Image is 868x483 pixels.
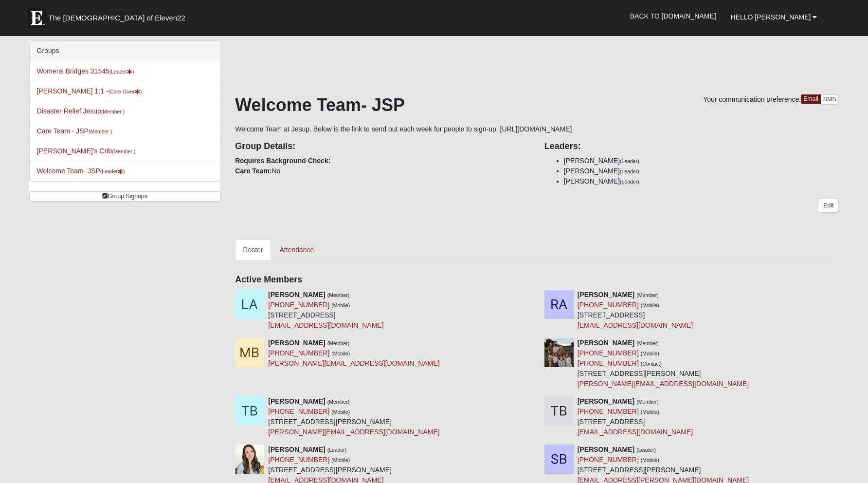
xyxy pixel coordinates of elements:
small: (Mobile) [641,457,659,463]
div: Groups [30,41,220,61]
span: Your communication preference: [703,95,801,103]
small: (Leader) [636,447,656,453]
small: (Care Giver ) [108,89,142,94]
a: [EMAIL_ADDRESS][DOMAIN_NAME] [268,321,383,329]
a: Hello [PERSON_NAME] [723,5,825,29]
strong: Requires Background Check: [235,157,330,165]
small: (Mobile) [641,351,659,356]
div: No [228,134,537,176]
small: (Member) [636,292,659,298]
div: [STREET_ADDRESS][PERSON_NAME] [268,396,439,437]
a: Edit [818,199,839,213]
a: [PHONE_NUMBER] [578,349,639,357]
small: (Leader ) [109,69,134,74]
div: [STREET_ADDRESS] [268,290,383,331]
a: [PHONE_NUMBER] [578,359,639,367]
small: (Contact) [641,361,662,367]
a: [PHONE_NUMBER] [268,456,329,464]
small: (Leader ) [100,168,125,174]
small: (Mobile) [641,409,659,415]
span: Hello [PERSON_NAME] [731,13,811,21]
small: (Mobile) [641,302,659,308]
h4: Group Details: [235,141,530,152]
a: [PERSON_NAME]'s Crib(Member ) [37,147,136,155]
div: [STREET_ADDRESS][PERSON_NAME] [578,338,749,389]
a: Welcome Team- JSP(Leader) [37,167,125,175]
li: [PERSON_NAME] [564,166,839,176]
h4: Leaders: [544,141,839,152]
a: [PHONE_NUMBER] [268,408,329,415]
a: [PHONE_NUMBER] [268,349,329,357]
li: [PERSON_NAME] [564,176,839,186]
a: Back to [DOMAIN_NAME] [623,4,723,28]
small: (Mobile) [331,351,350,356]
a: Care Team - JSP(Member ) [37,127,112,135]
h4: Active Members [235,275,839,285]
strong: [PERSON_NAME] [268,397,325,405]
small: (Leader) [620,179,639,185]
a: [PHONE_NUMBER] [268,301,329,309]
strong: [PERSON_NAME] [578,397,634,405]
a: [PERSON_NAME][EMAIL_ADDRESS][DOMAIN_NAME] [268,359,439,367]
a: Group Signups [29,191,221,202]
a: [PHONE_NUMBER] [578,301,639,309]
a: [EMAIL_ADDRESS][DOMAIN_NAME] [578,321,693,329]
strong: [PERSON_NAME] [578,339,634,347]
li: [PERSON_NAME] [564,156,839,166]
strong: [PERSON_NAME] [268,446,325,453]
a: Womens Bridges 31545(Leader) [37,67,134,75]
small: (Member ) [89,129,112,134]
small: (Member ) [101,109,125,114]
a: Disaster Relief Jesup(Member ) [37,107,125,115]
a: [EMAIL_ADDRESS][DOMAIN_NAME] [578,428,693,436]
div: [STREET_ADDRESS] [578,396,693,437]
small: (Mobile) [331,457,350,463]
a: [PERSON_NAME] 1:1 -(Care Giver) [37,87,142,95]
small: (Member) [327,292,350,298]
img: Eleven22 logo [27,8,46,28]
strong: [PERSON_NAME] [578,291,634,298]
a: SMS [820,94,839,105]
a: [PERSON_NAME][EMAIL_ADDRESS][DOMAIN_NAME] [268,428,439,436]
strong: [PERSON_NAME] [268,339,325,347]
strong: [PERSON_NAME] [268,291,325,298]
a: [PHONE_NUMBER] [578,408,639,415]
span: The [DEMOGRAPHIC_DATA] of Eleven22 [49,13,185,23]
strong: Care Team: [235,167,271,175]
small: (Member) [636,340,659,346]
a: Email [801,94,821,104]
a: [PERSON_NAME][EMAIL_ADDRESS][DOMAIN_NAME] [578,380,749,388]
small: (Mobile) [331,409,350,415]
small: (Member ) [112,149,135,154]
small: (Mobile) [331,302,350,308]
a: Roster [235,240,271,260]
small: (Member) [327,340,350,346]
a: Attendance [272,240,322,260]
small: (Leader) [620,158,639,164]
h1: Welcome Team- JSP [235,94,839,115]
div: [STREET_ADDRESS] [578,290,693,331]
small: (Leader) [620,168,639,174]
small: (Member) [636,399,659,405]
small: (Leader) [327,447,347,453]
strong: [PERSON_NAME] [578,446,634,453]
a: The [DEMOGRAPHIC_DATA] of Eleven22 [22,3,217,28]
small: (Member) [327,399,350,405]
a: [PHONE_NUMBER] [578,456,639,464]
